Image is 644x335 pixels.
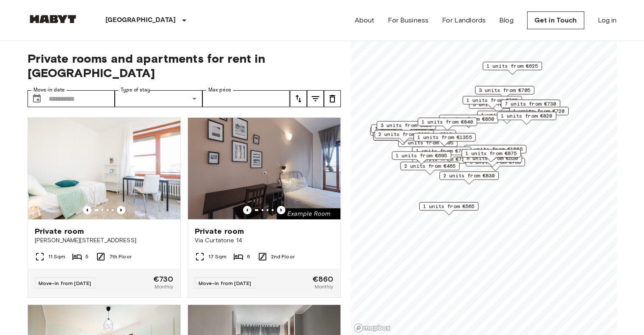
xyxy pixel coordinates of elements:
span: 6 [247,253,250,260]
div: Map marker [509,107,568,120]
button: tune [290,90,307,107]
div: Map marker [373,132,432,145]
button: Choose date [28,90,45,107]
div: Map marker [413,133,475,146]
span: 3 units from €705 [479,86,531,94]
div: Map marker [465,158,525,171]
a: Mapbox logo [354,323,391,333]
label: Move-in date [33,86,65,94]
a: Marketing picture of unit IT-14-030-002-06HPrevious imagePrevious imagePrivate roomVia Curtatone ... [188,117,341,298]
img: Marketing picture of unit IT-14-048-001-03H [28,118,180,219]
span: 1 units from €1355 [417,133,472,141]
span: 2 units from €660 [378,130,430,138]
div: Map marker [439,115,498,128]
span: 1 units from €785 [416,147,467,155]
a: For Business [388,15,428,25]
span: 1 units from €820 [500,112,552,120]
span: 17 Sqm [208,253,227,260]
span: 1 units from €495 [402,139,453,147]
span: 1 units from €720 [513,107,564,115]
span: Via Curtatone 14 [195,236,334,245]
div: Map marker [374,130,434,143]
div: Map marker [419,202,478,215]
span: 2 units from €465 [404,162,456,170]
div: Map marker [497,112,556,125]
span: Private room [35,226,84,236]
span: 2nd Floor [271,253,295,260]
div: Map marker [376,121,436,134]
span: 2 units from €830 [443,172,495,180]
button: Previous image [83,206,91,214]
a: Get in Touch [527,11,584,29]
button: Previous image [117,206,125,214]
span: 7 units from €730 [505,100,556,108]
div: Map marker [392,151,451,164]
div: Map marker [462,154,522,167]
div: Map marker [477,111,536,124]
div: Map marker [462,149,521,162]
span: 7th Floor [109,253,132,260]
div: Map marker [483,62,542,75]
span: 1 units from €625 [486,62,538,70]
span: Monthly [315,283,333,291]
div: Map marker [400,162,459,175]
a: For Landlords [442,15,486,25]
span: €860 [312,275,334,283]
span: Move-in from [DATE] [199,280,252,286]
span: Private rooms and apartments for rent in [GEOGRAPHIC_DATA] [28,51,341,80]
div: Map marker [501,100,560,113]
img: Marketing picture of unit IT-14-030-002-06H [188,118,340,219]
button: tune [307,90,324,107]
span: 1 units from €840 [421,118,473,126]
span: 1 units from €695 [395,152,447,159]
span: 1 units from €770 [481,111,533,119]
span: 1 units from €1565 [468,145,522,153]
a: Marketing picture of unit IT-14-048-001-03HPrevious imagePrevious imagePrivate room[PERSON_NAME][... [28,117,181,298]
span: 1 units from €795 [466,97,518,104]
img: Habyt [28,15,78,23]
span: Private room [195,226,244,236]
div: Map marker [370,127,429,140]
button: Previous image [277,206,285,214]
div: Map marker [469,100,528,114]
span: 1 units from €875 [465,150,517,157]
span: Monthly [155,283,173,291]
span: €730 [153,275,174,283]
a: Log in [598,15,617,25]
label: Max price [208,86,231,94]
div: Map marker [417,118,477,131]
label: Type of stay [121,86,150,94]
button: tune [324,90,341,107]
span: 5 [86,253,88,260]
span: 1 units from €695 [375,125,426,133]
span: [PERSON_NAME][STREET_ADDRESS] [35,236,174,245]
div: Map marker [464,145,526,158]
div: Map marker [412,147,471,160]
div: Map marker [373,132,432,145]
div: Map marker [462,96,522,109]
a: Blog [499,15,514,25]
div: Map marker [475,86,534,99]
div: Map marker [371,125,430,138]
div: Map marker [439,172,498,185]
span: 1 units from €850 [442,115,494,123]
span: 3 units from €625 [380,122,432,129]
span: 11 Sqm [48,253,66,260]
a: About [355,15,375,25]
span: Move-in from [DATE] [39,280,91,286]
p: [GEOGRAPHIC_DATA] [105,15,176,25]
button: Previous image [243,206,252,214]
span: 1 units from €565 [423,202,475,210]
